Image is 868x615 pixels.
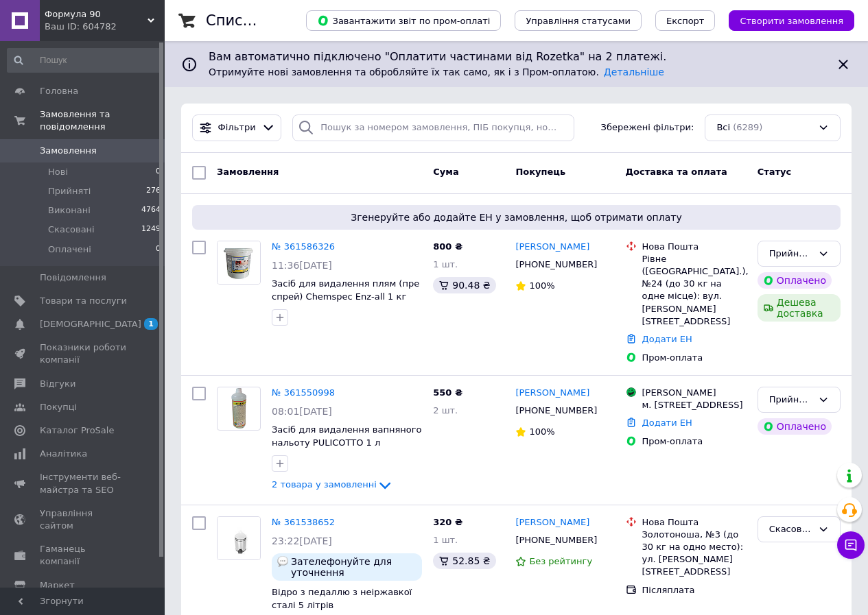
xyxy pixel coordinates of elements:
span: 11:36[DATE] [272,260,332,271]
a: № 361550998 [272,387,335,398]
span: Покупець [515,167,565,177]
img: Фото товару [218,517,260,559]
a: Фото товару [217,241,261,285]
span: 1 шт. [433,535,458,545]
span: Всі [716,121,730,134]
button: Експорт [655,10,716,31]
span: Скасовані [48,224,95,236]
span: [PHONE_NUMBER] [515,259,597,269]
span: [DEMOGRAPHIC_DATA] [40,318,141,330]
a: Додати ЕН [642,334,692,344]
a: Створити замовлення [715,15,854,25]
button: Чат з покупцем [837,531,865,559]
input: Пошук [7,48,162,73]
span: 23:22[DATE] [272,535,332,546]
button: Завантажити звіт по пром-оплаті [306,10,501,31]
span: Cума [433,167,458,177]
span: Відгуки [40,378,75,390]
div: Прийнято [769,247,812,261]
span: 550 ₴ [433,387,462,398]
a: 2 товара у замовленні [272,479,393,490]
button: Управління статусами [515,10,642,31]
span: Формула 90 [45,8,148,21]
a: Засіб для видалення плям (пре спрей) Chemspec Enz-all 1 кг [272,278,419,302]
span: Замовлення [40,145,97,157]
a: Засіб для видалення вапняного нальоту PULICOTTO 1 л [272,424,421,448]
div: Післяплата [642,584,747,596]
button: Створити замовлення [729,10,854,31]
div: Нова Пошта [642,516,747,529]
a: [PERSON_NAME] [515,241,589,254]
span: Управління сайтом [40,507,127,532]
span: Управління статусами [526,16,631,26]
span: Інструменти веб-майстра та SEO [40,471,127,496]
div: Рівне ([GEOGRAPHIC_DATA].), №24 (до 30 кг на одне місце): вул. [PERSON_NAME][STREET_ADDRESS] [642,253,747,328]
a: [PERSON_NAME] [515,387,589,400]
div: Ваш ID: 604782 [45,21,165,33]
span: Головна [40,85,78,97]
div: 90.48 ₴ [433,277,495,293]
span: Прийняті [48,185,91,197]
span: 0 [156,243,161,256]
span: 2 товара у замовленні [272,479,377,490]
span: Вам автоматично підключено "Оплатити частинами від Rozetka" на 2 платежі. [209,49,824,65]
div: Золотоноша, №3 (до 30 кг на одно место): ул. [PERSON_NAME][STREET_ADDRESS] [642,529,747,579]
div: [PERSON_NAME] [642,387,747,399]
span: (6289) [733,122,762,132]
span: Експорт [666,16,705,26]
a: № 361538652 [272,517,335,527]
span: Без рейтингу [529,556,592,566]
span: Зателефонуйте для уточнення [291,556,417,578]
span: 276 [146,185,161,197]
span: Маркет [40,579,75,592]
span: 800 ₴ [433,241,462,252]
span: 0 [156,166,161,178]
img: Фото товару [218,241,260,284]
h1: Список замовлень [206,12,345,29]
img: :speech_balloon: [277,556,288,567]
div: Пром-оплата [642,435,747,448]
span: Отримуйте нові замовлення та обробляйте їх так само, як і з Пром-оплатою. [209,67,664,77]
a: [PERSON_NAME] [515,516,589,529]
div: 52.85 ₴ [433,553,495,569]
span: Покупці [40,401,77,413]
span: [PHONE_NUMBER] [515,535,597,545]
span: Оплачені [48,243,91,256]
img: Фото товару [223,387,255,430]
span: 1 [144,318,158,330]
span: [PHONE_NUMBER] [515,405,597,415]
span: Аналітика [40,448,87,460]
span: 320 ₴ [433,517,462,527]
a: Фото товару [217,387,261,431]
span: Замовлення [217,167,279,177]
span: 2 шт. [433,405,458,415]
span: 1 шт. [433,259,458,269]
span: Виконані [48,204,91,217]
span: Каталог ProSale [40,424,114,437]
span: Створити замовлення [740,16,843,26]
div: Нова Пошта [642,241,747,253]
div: Пром-оплата [642,352,747,364]
span: Товари та послуги [40,295,127,307]
span: Замовлення та повідомлення [40,108,165,133]
span: 100% [529,426,554,437]
span: Фільтри [218,121,256,134]
a: Додати ЕН [642,418,692,428]
div: Оплачено [758,272,832,289]
span: Згенеруйте або додайте ЕН у замовлення, щоб отримати оплату [198,210,835,224]
input: Пошук за номером замовлення, ПІБ покупця, номером телефону, Email, номером накладної [292,114,574,141]
div: м. [STREET_ADDRESS] [642,399,747,411]
span: Завантажити звіт по пром-оплаті [317,14,490,27]
span: Статус [758,167,792,177]
a: Відро з педаллю з неіржавкої сталі 5 літрів [272,587,412,610]
span: Повідомлення [40,272,106,284]
div: Скасовано [769,522,812,537]
div: Прийнято [769,393,812,407]
a: Фото товару [217,516,261,560]
div: Оплачено [758,418,832,435]
span: Збережені фільтри: [601,121,694,134]
a: № 361586326 [272,241,335,252]
span: 1249 [141,224,161,236]
span: Показники роботи компанії [40,341,127,366]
